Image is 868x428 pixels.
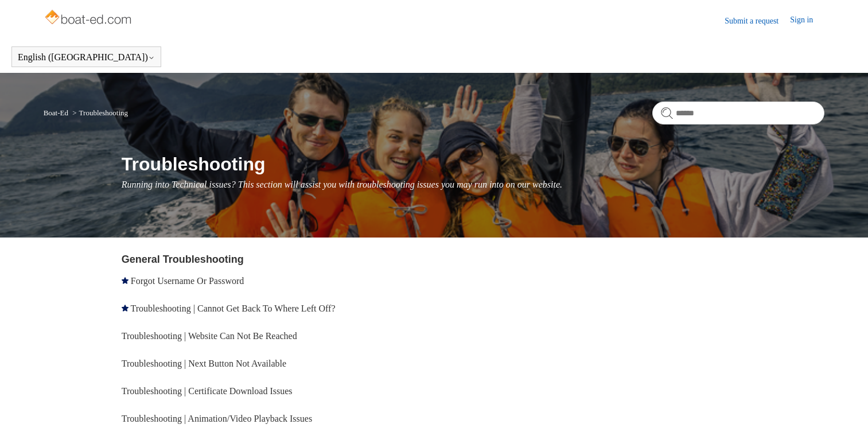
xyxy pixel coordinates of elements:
li: Troubleshooting [70,108,128,117]
button: English ([GEOGRAPHIC_DATA]) [18,52,155,63]
svg: Promoted article [122,277,129,284]
div: Live chat [830,390,859,419]
a: Troubleshooting | Animation/Video Playback Issues [122,414,312,423]
p: Running into Technical issues? This section will assist you with troubleshooting issues you may r... [122,178,825,192]
a: Troubleshooting | Cannot Get Back To Where Left Off? [131,304,336,313]
a: Troubleshooting | Next Button Not Available [122,359,286,368]
input: Search [652,102,824,124]
a: Boat-Ed [44,108,68,117]
img: Boat-Ed Help Center home page [44,7,135,30]
li: Boat-Ed [44,108,71,117]
a: Sign in [790,14,824,28]
a: Submit a request [725,15,790,27]
a: Troubleshooting | Website Can Not Be Reached [122,331,297,341]
a: General Troubleshooting [122,254,244,265]
svg: Promoted article [122,305,129,312]
a: Forgot Username Or Password [131,276,244,286]
h1: Troubleshooting [122,150,825,178]
a: Troubleshooting | Certificate Download Issues [122,386,293,396]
